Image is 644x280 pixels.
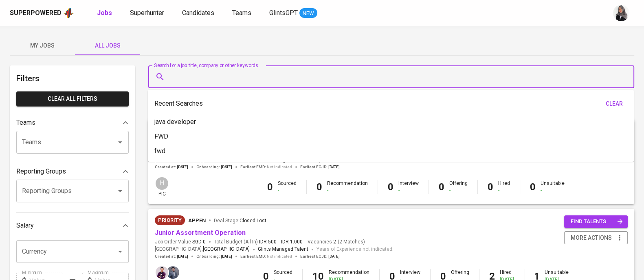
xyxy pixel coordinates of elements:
div: - [398,187,419,194]
div: pic [155,176,169,198]
span: Earliest ECJD : [300,164,340,170]
button: find talents [564,215,628,228]
span: NEW [299,9,317,17]
span: Priority [155,216,185,224]
p: Teams [16,118,35,128]
div: Interview [398,180,419,194]
b: 0 [530,181,536,193]
span: SGD 0 [192,239,206,245]
div: Sourced [278,180,297,194]
span: Onboarding : [196,254,232,259]
p: java developer [154,117,196,127]
b: 0 [267,181,273,193]
span: Vacancies ( 2 Matches ) [308,239,365,245]
button: Open [114,246,126,257]
span: [DATE] [221,164,232,170]
span: GlintsGPT [269,9,298,17]
button: Open [114,185,126,197]
div: H [155,176,169,191]
div: Unsuitable [541,180,565,194]
span: Earliest EMD : [240,164,292,170]
span: [GEOGRAPHIC_DATA] [203,245,250,254]
span: Not indicated [267,254,292,259]
span: Created at : [155,254,188,259]
span: All Jobs [80,41,135,51]
span: Appen [188,217,206,224]
p: Reporting Groups [16,167,66,176]
span: - [278,239,279,245]
p: fwd [154,146,165,156]
span: Clear All filters [23,94,122,104]
span: Closed Lost [240,218,266,224]
span: [DATE] [177,164,188,170]
span: Superhunter [130,9,164,17]
b: Jobs [97,9,112,17]
p: FWD [154,132,168,141]
span: [DATE] [177,254,188,259]
h6: Filters [16,72,129,85]
span: Not indicated [267,164,292,170]
img: jhon@glints.com [167,266,179,279]
span: Candidates [182,9,214,17]
div: Salary [16,217,129,234]
div: Recommendation [327,180,368,194]
div: Superpowered [10,9,62,18]
span: Earliest EMD : [240,254,292,259]
div: Offering [449,180,468,194]
span: 2 [332,239,336,245]
span: [GEOGRAPHIC_DATA] , [155,245,250,254]
span: Total Budget (All-In) [214,239,303,245]
a: Superpoweredapp logo [10,7,74,19]
span: [DATE] [328,254,340,259]
span: Earliest ECJD : [300,254,340,259]
a: Junior Assortment Operation [155,229,246,237]
div: - [327,187,368,194]
span: Onboarding : [196,164,232,170]
a: GlintsGPT NEW [269,8,317,18]
div: Recent Searches [154,96,627,111]
span: My Jobs [15,41,70,51]
div: - [498,187,510,194]
img: app logo [63,7,74,19]
span: Created at : [155,164,188,170]
button: more actions [564,231,628,245]
div: Reporting Groups [16,163,129,180]
span: IDR 500 [259,239,277,245]
div: - [278,187,297,194]
button: clear [601,96,627,111]
p: Salary [16,221,34,230]
img: sinta.windasari@glints.com [613,5,629,21]
span: Glints Managed Talent [258,246,308,252]
button: Clear All filters [16,91,129,106]
div: - [541,187,565,194]
a: Teams [232,8,253,18]
span: clear [604,99,624,109]
span: Years of Experience not indicated. [317,245,393,254]
img: erwin@glints.com [156,266,168,279]
button: Open [114,137,126,148]
span: IDR 1.000 [281,239,303,245]
b: 0 [439,181,444,193]
span: more actions [571,233,612,243]
a: Superhunter [130,8,166,18]
div: New Job received from Demand Team [155,215,185,225]
div: Teams [16,115,129,131]
div: Hired [498,180,510,194]
span: [DATE] [221,254,232,259]
span: [DATE] [328,164,340,170]
b: 0 [317,181,322,193]
div: - [449,187,468,194]
a: Candidates [182,8,216,18]
span: Job Order Value [155,239,206,245]
span: Deal Stage : [214,218,266,224]
span: find talents [571,217,623,226]
b: 0 [388,181,393,193]
span: Teams [232,9,251,17]
b: 0 [488,181,493,193]
a: Jobs [97,8,114,18]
